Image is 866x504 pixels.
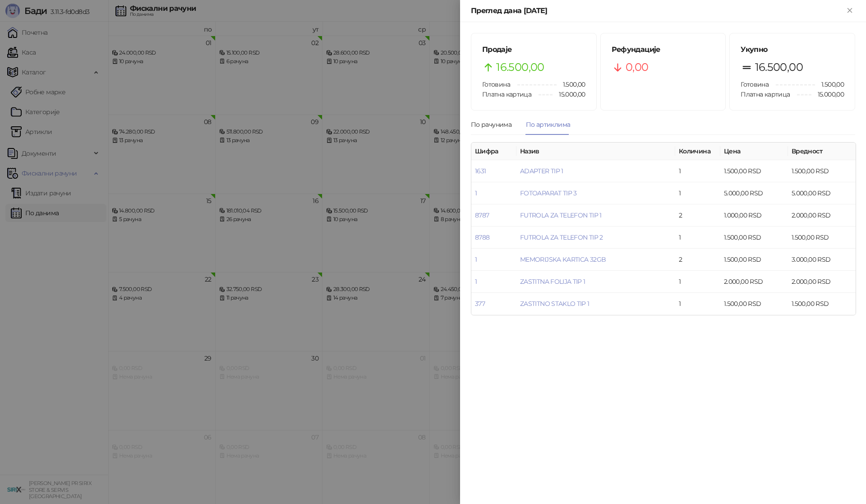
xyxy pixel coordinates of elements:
div: Преглед дана [DATE] [471,5,844,16]
td: 5.000,00 RSD [720,182,788,204]
span: 15.000,00 [811,89,844,99]
span: Платна картица [741,90,790,98]
td: 3.000,00 RSD [788,249,856,271]
td: 1 [675,227,720,249]
td: 1 [675,182,720,204]
a: FUTROLA ZA TELEFON TIP 2 [520,233,603,241]
td: 1.000,00 RSD [720,204,788,227]
h5: Рефундације [612,44,715,55]
td: 1.500,00 RSD [788,227,856,249]
span: Платна картица [482,90,531,98]
a: MEMORIJSKA KARTICA 32GB [520,255,606,264]
td: 1.500,00 RSD [720,293,788,315]
th: Количина [675,143,720,160]
a: 1631 [475,167,486,175]
td: 2 [675,204,720,227]
th: Назив [516,143,675,160]
a: FOTOAPARAT TIP 3 [520,189,577,197]
a: 1 [475,189,477,197]
td: 1.500,00 RSD [788,293,856,315]
td: 1.500,00 RSD [788,160,856,182]
span: 15.000,00 [553,89,585,99]
a: 8787 [475,211,489,219]
span: 16.500,00 [496,59,544,76]
td: 2.000,00 RSD [788,204,856,227]
span: 0,00 [626,59,648,76]
h5: Продаје [482,44,585,55]
button: Close [844,5,855,16]
span: Готовина [482,80,510,88]
td: 1.500,00 RSD [720,160,788,182]
span: 1.500,00 [557,79,585,89]
a: FUTROLA ZA TELEFON TIP 1 [520,211,602,219]
span: 1.500,00 [815,79,844,89]
td: 1.500,00 RSD [720,227,788,249]
th: Шифра [471,143,516,160]
a: 8788 [475,233,489,241]
th: Вредност [788,143,856,160]
a: 1 [475,255,477,264]
td: 2.000,00 RSD [720,271,788,293]
span: Готовина [741,80,769,88]
td: 1 [675,271,720,293]
th: Цена [720,143,788,160]
a: ADAPTER TIP 1 [520,167,563,175]
a: 1 [475,277,477,286]
a: ZASTITNA FOLIJA TIP 1 [520,277,585,286]
td: 5.000,00 RSD [788,182,856,204]
a: 377 [475,300,485,308]
span: 16.500,00 [755,59,803,76]
a: ZASTITNO STAKLO TIP 1 [520,300,590,308]
td: 1 [675,160,720,182]
td: 1.500,00 RSD [720,249,788,271]
td: 2.000,00 RSD [788,271,856,293]
h5: Укупно [741,44,844,55]
td: 2 [675,249,720,271]
div: По рачунима [471,120,511,129]
td: 1 [675,293,720,315]
div: По артиклима [526,120,570,129]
